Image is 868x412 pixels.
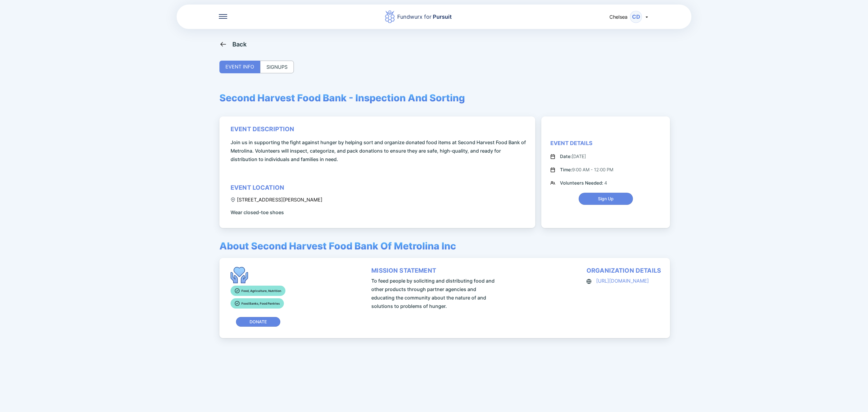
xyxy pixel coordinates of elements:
div: EVENT INFO [219,61,260,73]
span: Wear closed-toe shoes [231,208,284,217]
div: Event Details [550,140,593,147]
div: event location [231,184,284,191]
div: 9:00 AM - 12:00 PM [560,166,613,173]
div: [STREET_ADDRESS][PERSON_NAME] [231,197,322,203]
span: Volunteers Needed: [560,180,604,186]
div: organization details [587,267,661,274]
div: event description [231,125,294,133]
div: SIGNUPS [260,61,294,73]
button: Sign Up [579,193,633,205]
span: Date: [560,154,572,159]
button: Donate [236,317,280,327]
span: Chelsea [609,14,627,20]
p: Food, Agriculture, Nutrition [241,288,281,293]
div: mission statement [371,267,436,274]
div: 4 [560,179,607,187]
div: Fundwurx for [397,13,452,21]
span: To feed people by soliciting and distributing food and other products through partner agencies an... [371,277,500,310]
p: Food Banks, Food Pantries [241,301,280,306]
span: Sign Up [598,196,614,202]
div: [DATE] [560,153,586,160]
a: [URL][DOMAIN_NAME] [596,278,649,284]
div: Back [232,41,247,48]
span: Time: [560,167,572,173]
span: Join us in supporting the fight against hunger by helping sort and organize donated food items at... [231,138,526,163]
span: Pursuit [432,14,452,20]
span: About Second Harvest Food Bank Of Metrolina Inc [219,240,456,252]
div: CD [630,11,642,23]
span: Second Harvest Food Bank - Inspection And Sorting [219,92,465,104]
span: Donate [250,319,267,325]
